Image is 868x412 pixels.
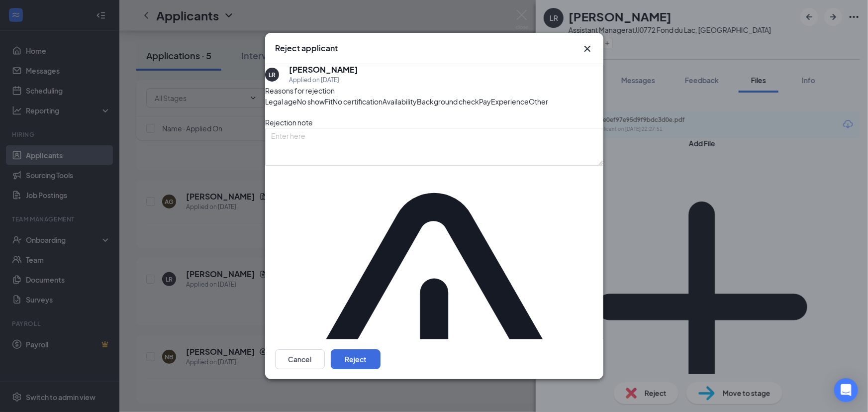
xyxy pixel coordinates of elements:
h5: [PERSON_NAME] [289,64,358,75]
span: No certification [333,96,383,107]
div: Applied on [DATE] [289,75,358,85]
div: Open Intercom Messenger [834,378,858,402]
button: Reject [331,349,381,369]
div: LR [269,71,276,79]
span: Legal age [265,96,297,107]
span: Reasons for rejection [265,86,335,95]
svg: Cross [581,43,593,55]
button: Close [581,43,593,55]
span: Availability [383,96,417,107]
span: Pay [479,96,491,107]
span: Rejection note [265,118,313,127]
span: Fit [325,96,333,107]
h3: Reject applicant [275,43,338,54]
button: Cancel [275,349,325,369]
span: Other [529,96,548,107]
span: Experience [491,96,529,107]
span: Background check [417,96,479,107]
span: No show [297,96,325,107]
